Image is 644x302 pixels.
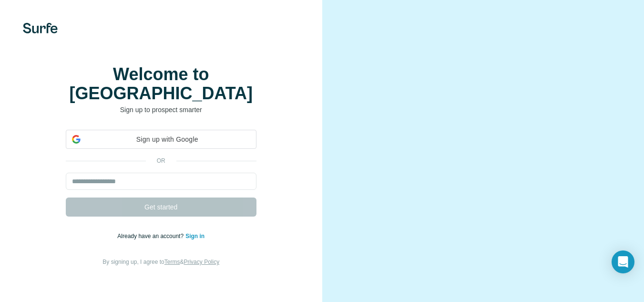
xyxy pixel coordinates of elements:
div: Sign up with Google [66,130,256,149]
div: Open Intercom Messenger [612,250,634,273]
a: Sign in [185,233,204,240]
img: Surfe's logo [23,23,58,33]
a: Terms [164,259,180,265]
span: Sign up with Google [84,135,250,145]
span: By signing up, I agree to & [102,259,219,265]
span: Already have an account? [117,233,185,240]
h1: Welcome to [GEOGRAPHIC_DATA] [66,65,256,103]
a: Privacy Policy [184,259,219,265]
p: Sign up to prospect smarter [66,105,256,115]
p: or [146,156,176,165]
